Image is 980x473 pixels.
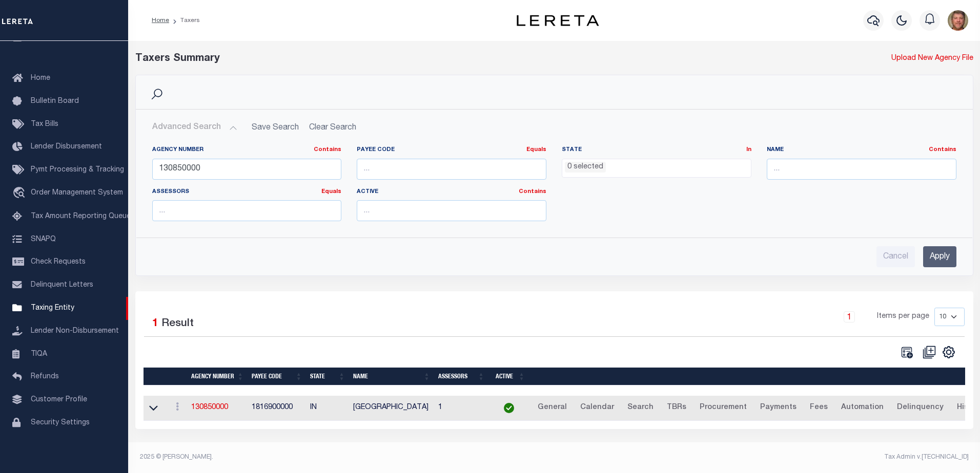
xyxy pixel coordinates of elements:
th: Active: activate to sort column ascending [488,368,529,385]
img: check-icon-green.svg [504,403,514,413]
span: Customer Profile [31,396,87,403]
span: Tax Bills [31,121,58,128]
th: Assessors: activate to sort column ascending [434,368,488,385]
span: Check Requests [31,259,86,266]
span: Lender Disbursement [31,143,102,150]
input: ... [767,159,956,180]
a: Home [152,17,169,24]
a: Upload New Agency File [891,53,973,64]
div: 2025 © [PERSON_NAME]. [132,453,555,462]
a: Procurement [695,400,751,416]
span: Lender Non-Disbursement [31,328,119,335]
a: Equals [526,147,546,153]
td: 1816900000 [248,396,306,421]
th: Payee Code: activate to sort column ascending [248,368,306,385]
input: ... [152,159,342,180]
span: Taxing Entity [31,305,74,312]
input: ... [357,200,546,221]
a: Delinquency [892,400,948,416]
a: Contains [314,147,341,153]
input: Cancel [876,246,915,267]
label: Result [161,316,194,332]
label: Name [767,146,956,155]
td: IN [306,396,349,421]
label: Payee Code [357,146,546,155]
th: Name: activate to sort column ascending [349,368,434,385]
input: ... [152,200,342,221]
span: Security Settings [31,419,90,426]
span: Refunds [31,373,59,380]
td: 1 [434,396,488,421]
span: Tax Amount Reporting Queue [31,213,131,220]
label: State [562,146,751,155]
a: In [746,147,751,153]
span: Home [31,75,50,82]
input: Apply [923,246,956,267]
span: Order Management System [31,189,123,197]
a: Fees [805,400,832,416]
label: Assessors [152,188,342,197]
th: State: activate to sort column ascending [306,368,349,385]
img: logo-dark.svg [517,15,599,26]
i: travel_explore [12,187,29,200]
div: Tax Admin v.[TECHNICAL_ID] [562,453,969,462]
input: ... [357,159,546,180]
li: 0 selected [565,162,606,173]
a: Contains [929,147,956,153]
div: Taxers Summary [135,51,760,67]
span: Delinquent Letters [31,282,93,289]
a: TBRs [662,400,691,416]
label: Active [357,188,546,197]
span: Items per page [877,311,929,322]
label: Agency Number [152,146,342,155]
th: Agency Number: activate to sort column ascending [187,368,248,385]
a: Automation [836,400,888,416]
button: Advanced Search [152,118,237,138]
span: TIQA [31,350,47,357]
span: 1 [152,318,158,329]
span: Pymt Processing & Tracking [31,166,124,174]
a: General [533,400,571,416]
span: SNAPQ [31,235,56,243]
td: [GEOGRAPHIC_DATA] [349,396,434,421]
span: Bulletin Board [31,98,79,105]
a: Contains [519,189,546,195]
a: Equals [321,189,341,195]
a: 130850000 [191,404,228,411]
a: Payments [756,400,801,416]
li: Taxers [169,16,200,25]
a: Search [623,400,658,416]
a: 1 [844,311,855,322]
a: Calendar [576,400,619,416]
